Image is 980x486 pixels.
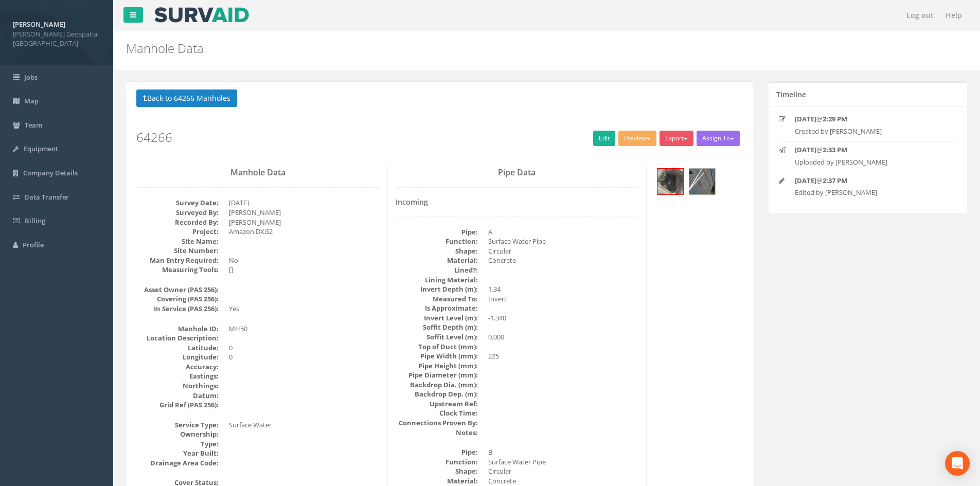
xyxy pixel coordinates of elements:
[136,371,219,381] dt: Eastings:
[136,391,219,401] dt: Datum:
[396,428,478,438] dt: Notes:
[396,476,478,486] dt: Material:
[697,131,740,146] button: Assign To
[689,169,715,194] img: 68a72e40fcf85a00156b589a_cb9053a2-ba43-48c0-9f5a-a557f5356e21_thumb.jpg
[396,332,478,342] dt: Soffit Level (m):
[229,198,380,208] dd: [DATE]
[488,284,639,294] dd: 1.34
[396,418,478,428] dt: Connections Proven By:
[136,198,219,208] dt: Survey Date:
[396,294,478,304] dt: Measured To:
[396,457,478,467] dt: Function:
[488,476,639,486] dd: Concrete
[136,429,219,439] dt: Ownership:
[229,227,380,237] dd: Amazon DXG2
[795,157,941,167] p: Uploaded by [PERSON_NAME]
[593,131,615,146] a: Edit
[657,169,683,194] img: 68a72e40fcf85a00156b589a_e5c95584-42fa-46f7-b38b-3e97f2d6e2a1_thumb.jpg
[396,361,478,371] dt: Pipe Height (mm):
[136,89,237,107] button: Back to 64266 Manholes
[24,144,58,153] span: Equipment
[488,246,639,256] dd: Circular
[136,208,219,218] dt: Surveyed By:
[488,457,639,467] dd: Surface Water Pipe
[136,294,219,304] dt: Covering (PAS 256):
[136,400,219,410] dt: Grid Ref (PAS 256):
[795,145,816,154] strong: [DATE]
[795,145,941,155] p: @
[136,218,219,227] dt: Recorded By:
[795,176,816,185] strong: [DATE]
[396,380,478,390] dt: Backdrop Dia. (mm):
[136,285,219,295] dt: Asset Owner (PAS 256):
[795,176,941,186] p: @
[945,451,970,476] div: Open Intercom Messenger
[136,343,219,353] dt: Latitude:
[229,324,380,334] dd: MH50
[136,352,219,362] dt: Longitude:
[660,131,693,146] button: Export
[488,294,639,304] dd: Invert
[136,246,219,256] dt: Site Number:
[23,240,44,249] span: Profile
[396,237,478,246] dt: Function:
[136,333,219,343] dt: Location Description:
[23,168,78,177] span: Company Details
[396,447,478,457] dt: Pipe:
[488,237,639,246] dd: Surface Water Pipe
[795,127,941,136] p: Created by [PERSON_NAME]
[136,458,219,468] dt: Drainage Area Code:
[13,20,65,29] strong: [PERSON_NAME]
[136,168,380,177] h3: Manhole Data
[136,439,219,449] dt: Type:
[396,265,478,275] dt: Lined?:
[25,216,45,225] span: Billing
[488,447,639,457] dd: B
[136,265,219,275] dt: Measuring Tools:
[396,370,478,380] dt: Pipe Diameter (mm):
[136,256,219,265] dt: Man Entry Required:
[24,192,69,202] span: Data Transfer
[396,389,478,399] dt: Backdrop Dep. (m):
[795,114,816,123] strong: [DATE]
[396,284,478,294] dt: Invert Depth (m):
[776,91,806,98] h5: Timeline
[229,343,380,353] dd: 0
[13,29,100,48] span: [PERSON_NAME] Geospatial [GEOGRAPHIC_DATA]
[396,168,639,177] h3: Pipe Data
[136,304,219,314] dt: In Service (PAS 256):
[24,96,39,105] span: Map
[136,131,743,144] h2: 64266
[823,145,847,154] strong: 2:33 PM
[229,304,380,314] dd: Yes
[229,265,380,275] dd: []
[488,332,639,342] dd: 0.000
[488,351,639,361] dd: 225
[136,420,219,430] dt: Service Type:
[396,246,478,256] dt: Shape:
[795,188,941,197] p: Edited by [PERSON_NAME]
[136,324,219,334] dt: Manhole ID:
[136,381,219,391] dt: Northings:
[229,218,380,227] dd: [PERSON_NAME]
[396,227,478,237] dt: Pipe:
[396,342,478,352] dt: Top of Duct (mm):
[396,351,478,361] dt: Pipe Width (mm):
[396,275,478,285] dt: Lining Material:
[229,208,380,218] dd: [PERSON_NAME]
[136,362,219,372] dt: Accuracy:
[396,313,478,323] dt: Invert Level (m):
[229,256,380,265] dd: No
[396,322,478,332] dt: Soffit Depth (m):
[396,399,478,409] dt: Upstream Ref:
[229,352,380,362] dd: 0
[136,448,219,458] dt: Year Built:
[488,466,639,476] dd: Circular
[229,420,380,430] dd: Surface Water
[396,256,478,265] dt: Material:
[396,408,478,418] dt: Clock Time:
[488,313,639,323] dd: -1.340
[25,120,42,130] span: Team
[136,227,219,237] dt: Project:
[823,176,847,185] strong: 2:37 PM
